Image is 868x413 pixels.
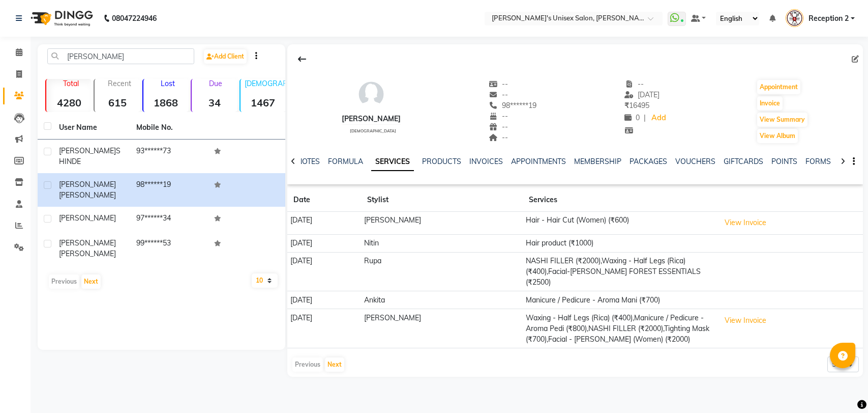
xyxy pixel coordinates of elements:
p: Due [194,79,237,88]
span: [DATE] [624,90,660,99]
td: [DATE] [287,309,361,348]
th: Date [287,188,361,212]
td: Nitin [361,234,523,252]
iframe: chat widget [825,372,858,403]
strong: 615 [95,96,140,109]
span: [PERSON_NAME] [59,190,116,200]
a: NOTES [297,157,320,166]
strong: 1868 [143,96,189,109]
td: [PERSON_NAME] [361,309,523,348]
a: PRODUCTS [422,157,461,166]
a: POINTS [771,157,797,166]
p: Total [50,79,92,88]
span: [PERSON_NAME] [59,238,116,247]
span: 16495 [624,101,649,110]
td: Hair - Hair Cut (Women) (₹600) [523,212,717,235]
p: Lost [147,79,189,88]
a: FORMS [805,157,831,166]
img: avatar [356,79,386,109]
th: User Name [53,116,130,140]
th: Services [523,188,717,212]
span: [PERSON_NAME] [59,249,116,258]
img: logo [26,4,96,33]
button: Invoice [757,96,783,111]
img: Reception 2 [786,9,803,27]
a: GIFTCARDS [724,157,763,166]
span: | [644,113,646,123]
span: [PERSON_NAME] [59,146,116,155]
td: [DATE] [287,252,361,291]
b: 08047224946 [112,4,157,33]
span: -- [489,133,508,142]
button: Appointment [757,80,800,94]
strong: 1467 [241,96,286,109]
span: -- [624,79,644,89]
span: [PERSON_NAME] [59,213,116,223]
span: -- [489,122,508,131]
td: Ankita [361,291,523,309]
span: -- [489,112,508,121]
span: [DEMOGRAPHIC_DATA] [350,128,396,133]
td: [DATE] [287,234,361,252]
a: Add [650,111,668,125]
p: [DEMOGRAPHIC_DATA] [245,79,286,88]
button: Next [81,274,101,289]
button: View Album [757,129,798,143]
th: Stylist [361,188,523,212]
a: APPOINTMENTS [511,157,566,166]
span: Reception 2 [809,13,849,24]
div: Back to Client [291,49,313,69]
span: ₹ [624,101,629,110]
td: NASHI FILLER (₹2000),Waxing - Half Legs (Rica) (₹400),Facial-[PERSON_NAME] FOREST ESSENTIALS (₹2500) [523,252,717,291]
td: [PERSON_NAME] [361,212,523,235]
td: Hair product (₹1000) [523,234,717,252]
button: View Invoice [720,215,771,231]
td: Manicure / Pedicure - Aroma Mani (₹700) [523,291,717,309]
a: INVOICES [469,157,503,166]
button: View Invoice [720,313,771,328]
strong: 34 [192,96,237,109]
td: Waxing - Half Legs (Rica) (₹400),Manicure / Pedicure - Aroma Pedi (₹800),NASHI FILLER (₹2000),Tig... [523,309,717,348]
button: Next [325,357,344,372]
div: [PERSON_NAME] [342,114,401,124]
span: 0 [624,113,640,122]
a: Add Client [204,49,247,64]
span: -- [489,79,508,89]
td: [DATE] [287,212,361,235]
a: PACKAGES [630,157,667,166]
button: View Summary [757,113,807,127]
td: [DATE] [287,291,361,309]
a: MEMBERSHIP [574,157,621,166]
span: -- [489,90,508,99]
span: [PERSON_NAME] [59,180,116,189]
a: SERVICES [371,153,414,171]
p: Recent [99,79,140,88]
a: FORMULA [328,157,363,166]
th: Mobile No. [130,116,207,140]
a: VOUCHERS [675,157,715,166]
strong: 4280 [46,96,92,109]
input: Search by Name/Mobile/Email/Code [47,48,194,64]
td: Rupa [361,252,523,291]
